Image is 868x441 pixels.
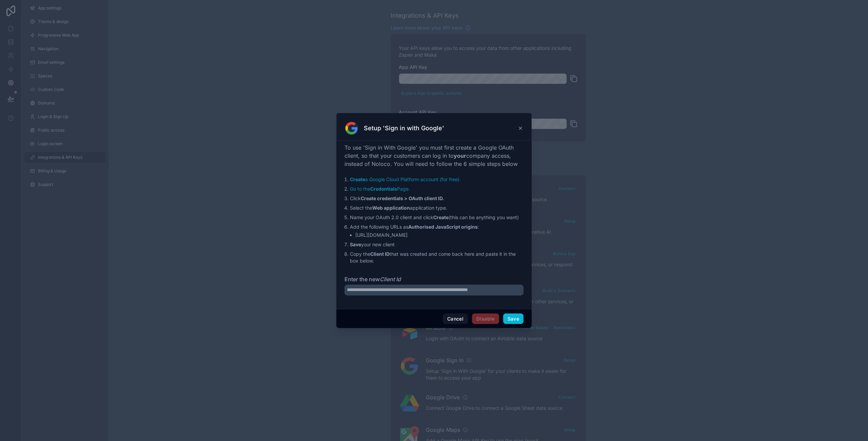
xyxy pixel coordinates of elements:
[350,186,410,192] a: Go to theCredentialsPage.
[344,275,524,283] label: Enter the new
[454,152,466,159] strong: your
[350,242,361,247] strong: Save
[355,232,524,238] li: [URL][DOMAIN_NAME]
[350,176,461,182] a: Createa Google Cloud Platform account (for free).
[345,121,358,135] img: Google Sign in
[370,251,390,257] strong: Client ID
[361,195,444,201] strong: Create credentials > OAuth client ID.
[433,214,449,220] strong: Create
[350,241,524,248] li: your new client
[350,195,524,202] li: Click
[372,205,410,211] strong: Web application
[350,224,479,230] span: Add the following URLs as :
[364,124,444,132] h3: Setup 'Sign in with Google'
[503,313,524,324] button: Save
[408,224,478,230] strong: Authorised JavaScript origins
[443,313,468,324] button: Cancel
[370,186,397,192] strong: Credentials
[350,214,524,221] li: Name your OAuth 2.0 client and click (this can be anything you want)
[350,205,524,211] li: Select the application type.
[350,176,365,182] strong: Create
[344,143,524,168] p: To use 'Sign in With Google' you must first create a Google OAuth client, so that your customers ...
[380,276,401,283] em: Client Id
[350,251,524,264] li: Copy the that was created and come back here and paste it in the box below.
